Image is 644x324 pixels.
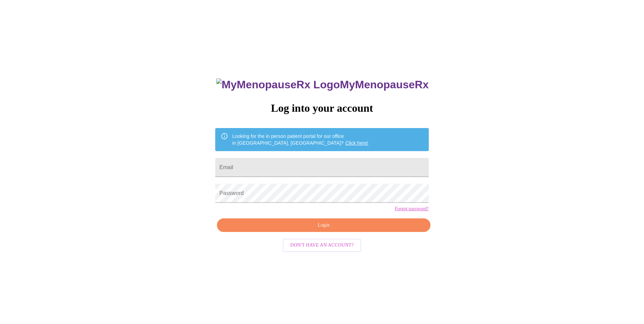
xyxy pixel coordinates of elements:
button: Don't have an account? [283,239,361,252]
h3: Log into your account [215,102,428,114]
a: Forgot password? [395,206,429,212]
button: Login [217,218,430,232]
a: Click here! [345,140,368,146]
a: Don't have an account? [281,242,363,248]
span: Don't have an account? [290,241,354,250]
img: MyMenopauseRx Logo [216,78,340,91]
div: Looking for the in person patient portal for our office in [GEOGRAPHIC_DATA], [GEOGRAPHIC_DATA]? [232,130,368,149]
h3: MyMenopauseRx [216,78,429,91]
span: Login [225,221,422,230]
